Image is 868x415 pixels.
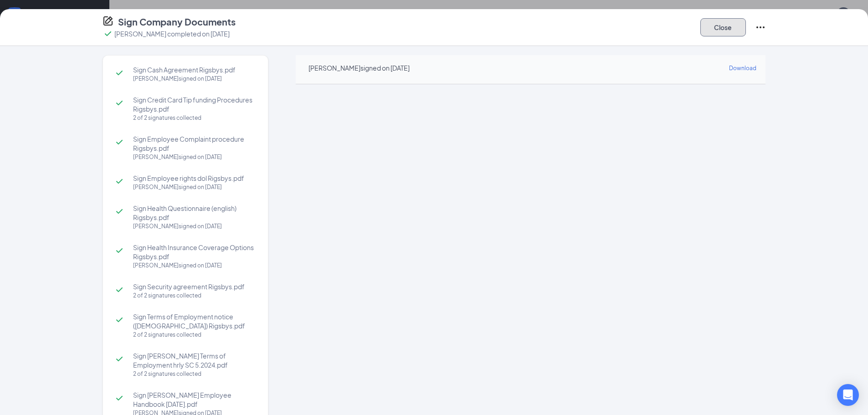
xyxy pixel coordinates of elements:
svg: Checkmark [114,245,125,256]
svg: Checkmark [114,137,125,148]
svg: Checkmark [114,176,125,187]
span: Sign [PERSON_NAME] Employee Handbook [DATE].pdf [133,390,255,409]
svg: Ellipses [755,22,766,33]
svg: Checkmark [114,354,125,364]
div: 2 of 2 signatures collected [133,113,255,123]
svg: Checkmark [114,393,125,404]
span: Sign Terms of Employment notice ([DEMOGRAPHIC_DATA]) Rigsbys.pdf [133,312,255,330]
div: [PERSON_NAME] signed on [DATE] [133,74,255,83]
div: 2 of 2 signatures collected [133,330,255,339]
button: Close [700,18,746,36]
div: [PERSON_NAME] signed on [DATE] [133,261,255,270]
div: [PERSON_NAME] signed on [DATE] [133,153,255,162]
div: 2 of 2 signatures collected [133,291,255,300]
svg: Checkmark [103,28,113,39]
span: Sign Health Questionnaire (english) Rigsbys.pdf [133,204,255,222]
svg: Checkmark [114,206,125,217]
iframe: Sign Alcohol Serving & Consumption Policy BSRG Magnolia 1.25.pdf [296,84,765,401]
p: [PERSON_NAME] completed on [DATE] [114,29,230,38]
span: Sign Employee Complaint procedure Rigsbys.pdf [133,134,255,153]
span: Sign [PERSON_NAME] Terms of Employment hrly SC 5.2024.pdf [133,351,255,369]
div: Open Intercom Messenger [837,384,859,406]
span: Download [729,65,756,72]
span: Sign Cash Agreement Rigsbys.pdf [133,65,255,74]
svg: Checkmark [114,314,125,325]
div: [PERSON_NAME] signed on [DATE] [308,63,410,72]
div: [PERSON_NAME] signed on [DATE] [133,222,255,231]
h4: Sign Company Documents [118,15,236,28]
div: [PERSON_NAME] signed on [DATE] [133,183,255,192]
span: Sign Credit Card Tip funding Procedures Rigsbys.pdf [133,95,255,113]
div: 2 of 2 signatures collected [133,369,255,379]
svg: Checkmark [114,97,125,108]
span: Sign Employee rights dol Rigsbys.pdf [133,174,255,183]
span: Sign Health Insurance Coverage Options Rigsbys.pdf [133,243,255,261]
a: Download [729,62,756,73]
span: Sign Security agreement Rigsbys.pdf [133,282,255,291]
svg: Checkmark [114,284,125,295]
svg: Checkmark [114,67,125,78]
svg: CompanyDocumentIcon [103,15,113,26]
